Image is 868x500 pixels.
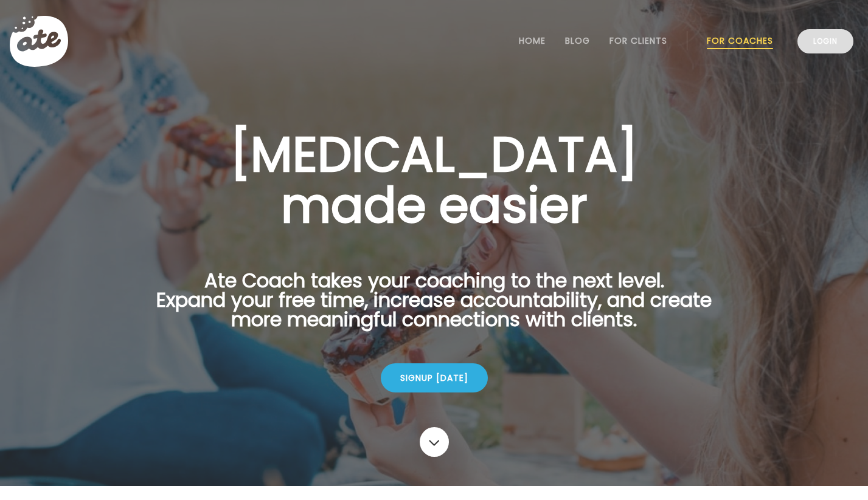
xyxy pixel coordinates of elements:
[519,36,546,46] a: Home
[137,271,731,344] p: Ate Coach takes your coaching to the next level. Expand your free time, increase accountability, ...
[797,29,853,53] a: Login
[565,36,590,46] a: Blog
[707,36,773,46] a: For Coaches
[381,363,488,392] div: Signup [DATE]
[137,129,731,231] h1: [MEDICAL_DATA] made easier
[609,36,667,46] a: For Clients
